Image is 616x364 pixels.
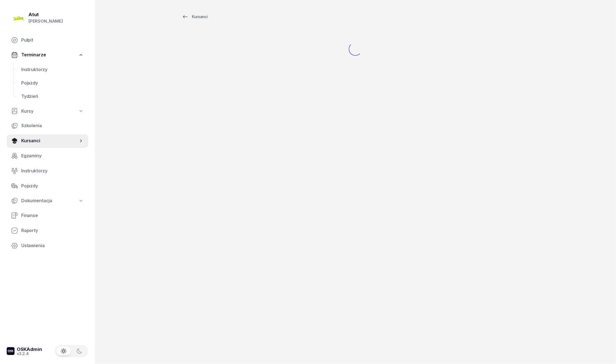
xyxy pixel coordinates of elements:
div: OSKAdmin [17,347,42,352]
a: Instruktorzy [17,63,88,76]
div: Kursanci [182,13,207,20]
a: Kursanci [177,11,213,22]
a: Raporty [7,224,88,237]
span: Kursanci [21,137,78,144]
a: Finanse [7,209,88,222]
a: Egzaminy [7,149,88,163]
span: Raporty [21,227,84,234]
a: Pojazdy [7,179,88,193]
span: Ustawienia [21,242,84,249]
a: Terminarze [7,49,88,61]
div: v3.2.4 [17,352,42,356]
a: Pojazdy [17,76,88,90]
span: Kursy [21,108,34,115]
span: Pojazdy [21,182,84,190]
span: Pojazdy [21,79,84,87]
a: Tydzień [17,90,88,103]
span: Terminarze [21,51,46,59]
a: Instruktorzy [7,164,88,178]
span: Instruktorzy [21,167,84,175]
a: Dokumentacja [7,194,88,207]
a: Pulpit [7,33,88,47]
span: Instruktorzy [21,66,84,73]
span: Finanse [21,212,84,219]
img: logo-xs-dark@2x.png [7,347,15,355]
a: Szkolenia [7,119,88,132]
a: Kursanci [7,134,88,148]
span: Dokumentacja [21,197,52,204]
span: Szkolenia [21,122,84,129]
div: Atut [28,12,63,17]
span: Egzaminy [21,152,84,160]
span: Pulpit [21,37,84,44]
a: Kursy [7,105,88,118]
a: Ustawienia [7,239,88,252]
div: [PERSON_NAME] [28,18,63,25]
span: Tydzień [21,93,84,100]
